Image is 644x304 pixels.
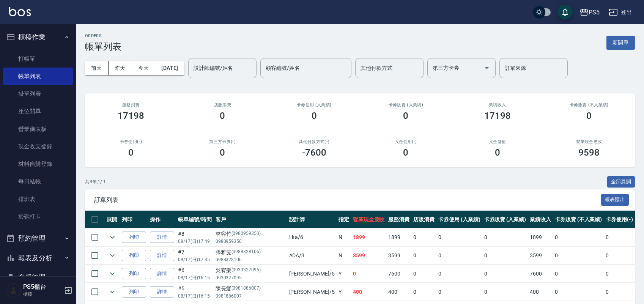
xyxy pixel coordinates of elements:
[302,147,326,158] h3: -7600
[528,265,553,283] td: 7600
[601,196,629,203] a: 報表匯出
[411,265,436,283] td: 0
[122,250,146,261] button: 列印
[604,265,635,283] td: 0
[186,139,260,144] h2: 第三方卡券(-)
[94,139,168,144] h2: 卡券使用(-)
[482,265,528,283] td: 0
[528,283,553,301] td: 400
[411,283,436,301] td: 0
[176,211,214,228] th: 帳單編號/時間
[3,102,73,120] a: 座位開單
[601,194,629,206] button: 報表匯出
[94,196,601,204] span: 訂單列表
[3,50,73,68] a: 打帳單
[3,155,73,173] a: 材料自購登錄
[606,36,635,50] button: 新開單
[176,247,214,265] td: #7
[436,265,482,283] td: 0
[351,211,387,228] th: 營業現金應收
[351,283,387,301] td: 400
[351,265,387,283] td: 0
[3,248,73,268] button: 報表及分析
[150,232,174,243] a: 詳情
[576,5,603,20] button: PS5
[436,247,482,265] td: 0
[386,265,411,283] td: 7600
[351,228,387,246] td: 1899
[216,248,285,256] div: 張雅雯
[231,248,261,256] p: (0988328106)
[109,61,132,75] button: 昨天
[23,283,62,291] h5: PS5櫃台
[85,41,121,52] h3: 帳單列表
[3,68,73,85] a: 帳單列表
[436,228,482,246] td: 0
[337,247,351,265] td: N
[482,228,528,246] td: 0
[604,283,635,301] td: 0
[178,256,212,263] p: 08/17 (日) 17:35
[411,247,436,265] td: 0
[220,147,225,158] h3: 0
[3,120,73,138] a: 營業儀表板
[3,268,73,287] button: 客戶管理
[85,33,121,38] h2: ORDERS
[557,5,573,20] button: save
[23,291,62,298] p: 櫃檯
[176,228,214,246] td: #8
[216,256,285,263] p: 0988328106
[120,211,148,228] th: 列印
[553,283,604,301] td: 0
[553,228,604,246] td: 0
[132,61,156,75] button: 今天
[337,228,351,246] td: N
[403,110,408,121] h3: 0
[105,211,120,228] th: 展開
[231,230,261,238] p: (0980959350)
[178,293,212,299] p: 08/17 (日) 16:15
[107,232,118,243] button: expand row
[107,268,118,279] button: expand row
[220,110,225,121] h3: 0
[386,228,411,246] td: 1899
[495,147,500,158] h3: 0
[589,8,600,17] div: PS5
[411,228,436,246] td: 0
[231,285,261,293] p: (0981886007)
[3,191,73,208] a: 排班表
[586,110,592,121] h3: 0
[482,247,528,265] td: 0
[287,265,337,283] td: [PERSON_NAME] /5
[528,228,553,246] td: 1899
[178,274,212,281] p: 08/17 (日) 16:15
[553,139,626,144] h2: 營業現金應收
[148,211,176,228] th: 操作
[178,238,212,245] p: 08/17 (日) 17:49
[150,286,174,298] a: 詳情
[94,102,168,107] h3: 服務消費
[436,211,482,228] th: 卡券使用 (入業績)
[107,286,118,298] button: expand row
[150,250,174,261] a: 詳情
[3,138,73,155] a: 現金收支登錄
[3,27,73,47] button: 櫃檯作業
[481,62,493,74] button: Open
[482,211,528,228] th: 卡券販賣 (入業績)
[553,102,626,107] h2: 卡券販賣 (不入業績)
[287,247,337,265] td: ADA /3
[277,139,351,144] h2: 其他付款方式(-)
[482,283,528,301] td: 0
[9,7,31,16] img: Logo
[6,283,21,298] img: Person
[386,211,411,228] th: 服務消費
[107,250,118,261] button: expand row
[604,247,635,265] td: 0
[604,211,635,228] th: 卡券使用(-)
[553,247,604,265] td: 0
[216,230,285,238] div: 林容竹
[287,228,337,246] td: Lita /6
[461,102,534,107] h2: 業績收入
[351,247,387,265] td: 3599
[216,266,285,274] div: 吳宥樂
